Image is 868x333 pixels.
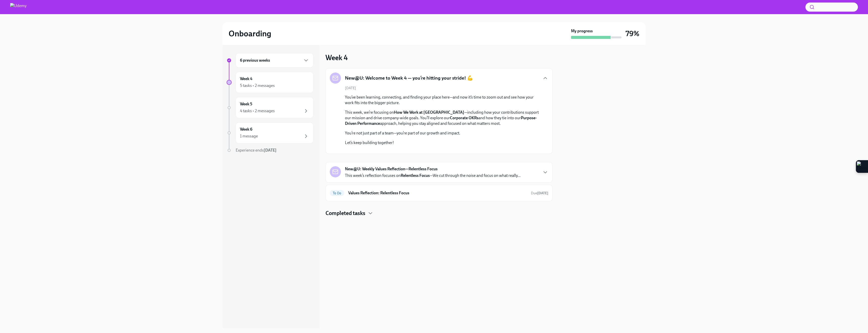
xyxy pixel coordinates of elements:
a: Week 61 message [227,122,313,144]
p: This week, we’re focusing on —including how your contributions support our mission and drive comp... [345,110,540,126]
h3: Week 4 [325,53,348,62]
strong: My progress [571,28,593,34]
div: Completed tasks [325,209,553,217]
div: 1 message [240,133,258,139]
img: Udemy [10,3,26,11]
span: [DATE] [345,86,356,90]
a: Week 45 tasks • 2 messages [227,72,313,93]
a: Week 54 tasks • 2 messages [227,97,313,118]
h2: Onboarding [229,29,271,39]
h4: Completed tasks [325,209,365,217]
h6: Week 6 [240,127,252,132]
span: Due [531,191,548,195]
strong: [DATE] [537,191,548,195]
h6: Week 5 [240,101,252,107]
h6: Values Reflection: Relentless Focus [348,190,527,196]
span: October 6th, 2025 10:00 [531,191,548,196]
h3: 79% [626,29,639,38]
span: Experience ends [236,148,277,153]
div: 4 tasks • 2 messages [240,108,275,114]
strong: Corporate OKRs [450,115,478,120]
p: You’ve been learning, connecting, and finding your place here—and now it’s time to zoom out and s... [345,94,540,106]
strong: How We Work at [GEOGRAPHIC_DATA] [394,110,464,115]
p: This week’s reflection focuses on —We cut through the noise and focus on what really... [345,173,521,178]
h6: Week 4 [240,76,252,82]
h6: 6 previous weeks [240,58,270,63]
img: Extension Icon [857,161,867,172]
span: To Do [330,191,344,195]
strong: [DATE] [264,148,277,153]
div: 5 tasks • 2 messages [240,83,275,88]
a: To DoValues Reflection: Relentless FocusDue[DATE] [330,189,548,197]
h5: New@U: Welcome to Week 4 — you’re hitting your stride! 💪 [345,75,473,81]
p: Let’s keep building together! [345,140,540,146]
div: 6 previous weeks [236,53,313,68]
strong: Relentless Focus [401,173,430,178]
strong: New@U: Weekly Values Reflection—Relentless Focus [345,166,438,172]
p: You’re not just part of a team—you’re part of our growth and impact. [345,130,540,136]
